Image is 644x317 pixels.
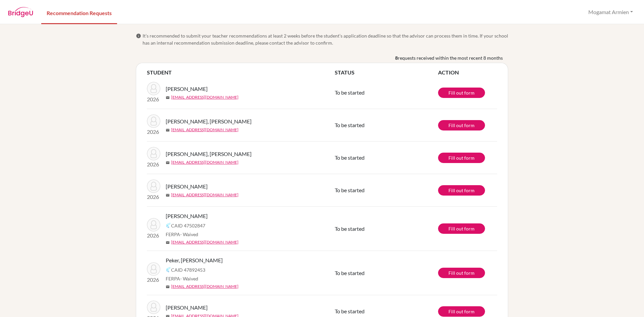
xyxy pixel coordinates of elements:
[335,270,365,276] span: To be started
[166,193,170,197] span: mail
[147,128,160,136] p: 2026
[335,89,365,96] span: To be started
[395,54,398,61] b: 8
[147,179,160,193] img: Ilyas, Mariam
[147,231,160,240] p: 2026
[166,256,223,264] span: Peker, [PERSON_NAME]
[438,185,485,196] a: Fill out form
[166,128,170,132] span: mail
[171,239,238,245] a: [EMAIL_ADDRESS][DOMAIN_NAME]
[166,161,170,165] span: mail
[166,285,170,289] span: mail
[166,231,198,238] span: FERPA
[166,275,198,282] span: FERPA
[171,266,205,273] span: CAID 47892453
[166,223,171,228] img: Common App logo
[438,223,485,234] a: Fill out form
[335,122,365,128] span: To be started
[8,7,33,17] img: BridgeU logo
[335,187,365,193] span: To be started
[335,225,365,232] span: To be started
[585,6,636,18] button: Mogamat Armien
[147,276,160,284] p: 2026
[171,94,238,100] a: [EMAIL_ADDRESS][DOMAIN_NAME]
[335,68,438,76] th: STATUS
[147,95,160,103] p: 2026
[180,231,198,237] span: - Waived
[438,153,485,163] a: Fill out form
[166,304,208,312] span: [PERSON_NAME]
[335,154,365,161] span: To be started
[171,159,238,165] a: [EMAIL_ADDRESS][DOMAIN_NAME]
[438,306,485,317] a: Fill out form
[41,1,117,24] a: Recommendation Requests
[143,32,508,46] span: It’s recommended to submit your teacher recommendations at least 2 weeks before the student’s app...
[147,262,160,276] img: Peker, Bogachan Talha
[171,222,205,229] span: CAID 47502847
[166,212,208,220] span: [PERSON_NAME]
[438,268,485,278] a: Fill out form
[166,85,208,93] span: [PERSON_NAME]
[180,276,198,281] span: - Waived
[171,127,238,133] a: [EMAIL_ADDRESS][DOMAIN_NAME]
[166,117,252,125] span: [PERSON_NAME], [PERSON_NAME]
[171,283,238,289] a: [EMAIL_ADDRESS][DOMAIN_NAME]
[147,68,335,76] th: STUDENT
[398,54,503,61] span: requests received within the most recent 8 months
[335,308,365,314] span: To be started
[166,150,252,158] span: [PERSON_NAME], [PERSON_NAME]
[147,82,160,95] img: Liyanage, Aiden Kevin
[147,301,160,314] img: Ortiz, Sacha
[147,147,160,160] img: Al Ameri, Salama
[438,68,497,76] th: ACTION
[166,96,170,100] span: mail
[147,114,160,128] img: Al Ameri, Salama
[166,267,171,272] img: Common App logo
[171,192,238,198] a: [EMAIL_ADDRESS][DOMAIN_NAME]
[136,33,141,39] span: info
[166,241,170,245] span: mail
[147,193,160,201] p: 2026
[147,160,160,168] p: 2026
[147,218,160,231] img: Alsuwaidi, Maryam
[166,182,208,191] span: [PERSON_NAME]
[438,88,485,98] a: Fill out form
[438,120,485,130] a: Fill out form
